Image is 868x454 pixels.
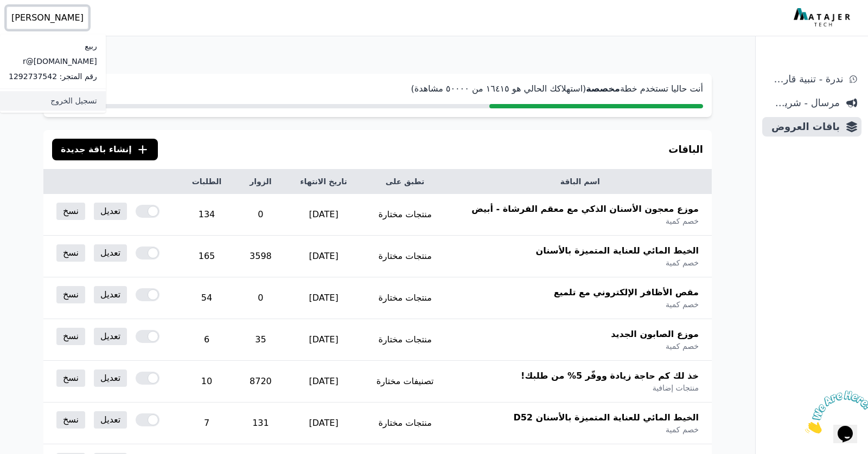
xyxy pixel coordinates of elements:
span: خصم كمية [666,341,699,352]
td: منتجات مختارة [362,403,449,444]
td: [DATE] [286,361,362,403]
a: نسخ [56,328,85,345]
th: تطبق على [362,170,449,194]
td: 131 [235,403,285,444]
span: [PERSON_NAME] [11,11,84,24]
a: تعديل [94,411,127,429]
span: منتجات إضافية [653,382,699,393]
span: خصم كمية [666,257,699,268]
p: رقم المتجر: 1292737542 [9,71,97,82]
td: 8720 [235,361,285,403]
span: موزع الصابون الجديد [611,328,699,341]
a: تعديل [94,244,127,262]
span: خصم كمية [666,299,699,310]
th: تاريخ الانتهاء [286,170,362,194]
span: خذ لك كم حاجة زيادة ووفّر 5% من طلبك! [521,369,699,382]
td: 0 [235,277,285,319]
a: تعديل [94,328,127,345]
p: r@[DOMAIN_NAME] [9,56,97,67]
span: الخيط المائي للعناية المتميزة بالأسنان D52 [513,411,699,424]
a: نسخ [56,203,85,220]
td: [DATE] [286,319,362,361]
a: نسخ [56,369,85,387]
span: مرسال - شريط دعاية [767,95,840,111]
th: الزوار [235,170,285,194]
p: ربيع [9,41,97,51]
td: [DATE] [286,236,362,277]
td: 134 [178,194,236,236]
img: الدردشة الملفتة للإنتباه [4,4,72,47]
a: نسخ [56,411,85,429]
a: تعديل [94,203,127,220]
td: 3598 [235,236,285,277]
span: باقات العروض [767,119,840,134]
span: مقص الأظافر الإلكتروني مع تلميع [554,286,699,299]
span: إنشاء باقة جديدة [61,143,132,156]
td: 54 [178,277,236,319]
td: [DATE] [286,277,362,319]
span: خصم كمية [666,216,699,226]
td: 10 [178,361,236,403]
td: 0 [235,194,285,236]
td: 165 [178,236,236,277]
td: 35 [235,319,285,361]
span: موزع معجون الأسنان الذكي مع معقم الفرشاة - أبيض [471,203,699,216]
td: منتجات مختارة [362,277,449,319]
td: منتجات مختارة [362,236,449,277]
span: خصم كمية [666,424,699,435]
p: أنت حاليا تستخدم خطة (استهلاكك الحالي هو ١٦٤١٥ من ٥۰۰۰۰ مشاهدة) [52,82,703,95]
button: إنشاء باقة جديدة [52,139,158,160]
span: الخيط المائي للعناية المتميزة بالأسنان [536,244,699,257]
td: تصنيفات مختارة [362,361,449,403]
a: نسخ [56,244,85,262]
td: منتجات مختارة [362,194,449,236]
th: الطلبات [178,170,236,194]
td: [DATE] [286,194,362,236]
img: MatajerTech Logo [794,8,853,28]
h3: الباقات [668,142,703,157]
span: ندرة - تنبية قارب علي النفاذ [767,72,843,87]
td: منتجات مختارة [362,319,449,361]
button: $i18n('chat', 'chat_widget') [11,14,35,33]
a: تعديل [94,369,127,387]
td: 6 [178,319,236,361]
iframe: chat widget [801,386,868,438]
strong: مخصصة [586,83,620,94]
a: نسخ [56,286,85,303]
a: تعديل [94,286,127,303]
button: [PERSON_NAME] [7,7,88,29]
td: 7 [178,403,236,444]
th: اسم الباقة [449,170,712,194]
td: [DATE] [286,403,362,444]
